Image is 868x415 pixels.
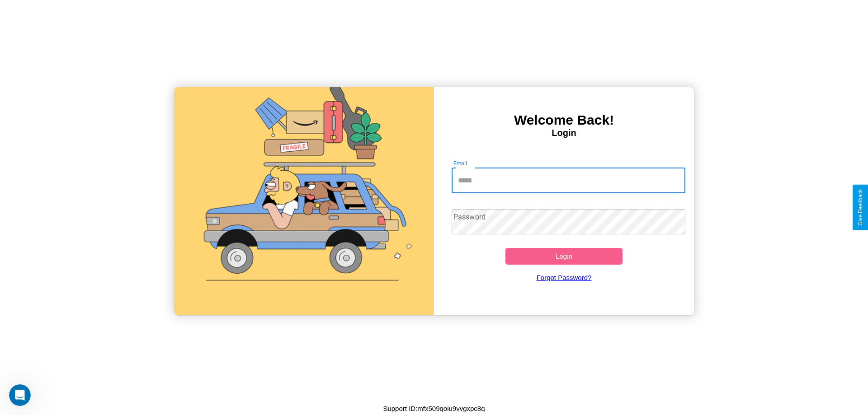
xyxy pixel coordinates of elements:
[447,265,681,290] a: Forgot Password?
[434,112,694,128] h3: Welcome Back!
[453,159,467,167] label: Email
[434,128,694,138] h4: Login
[857,189,863,226] div: Give Feedback
[174,87,434,315] img: gif
[505,248,623,265] button: Login
[9,384,31,406] iframe: Intercom live chat
[383,402,485,415] p: Support ID: mfx509qoiu9vvgxpc8q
